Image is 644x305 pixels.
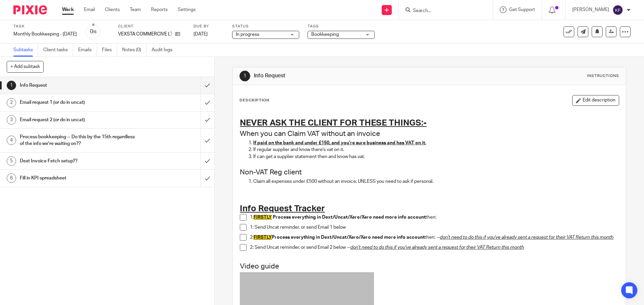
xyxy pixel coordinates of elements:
[20,156,136,166] h1: Dext Invoice Fetch setup??
[250,244,619,251] p: 2: Send Uncat reminder, or send Email 2 below --
[412,8,473,14] input: Search
[273,215,426,220] strong: Process everything in Dext/Uncat/Xero/Xero need more info account
[254,235,272,240] span: FIRSTLY
[311,32,339,37] span: Bookkeeping
[250,214,619,221] p: 1: then:
[20,97,136,107] h1: Email request 1 (or do in uncat)
[254,235,425,240] strong: Process everything in Dext/Uncat/Xero/Xero need more info account
[440,235,613,240] u: don't need to do this if you've already sent a request for their VAT Return this month
[239,98,269,103] p: Description
[122,44,147,57] a: Notes (0)
[20,173,136,183] h1: Fill in KPI spreadsheet
[84,6,95,13] a: Email
[13,31,77,37] div: Monthly Bookkeeping - September 2025
[7,136,16,145] div: 4
[118,24,185,29] label: Client
[78,44,97,57] a: Emails
[232,24,299,29] label: Status
[43,44,73,57] a: Client tasks
[20,132,136,149] h1: Process bookkeeping -- Do this by the 15th regardless of the info we're waiting on??
[253,153,619,160] p: If can get a supplier statement then and know has vat.
[240,204,325,213] u: Info Request Tracker
[250,234,619,241] p: 2: then: --
[587,73,619,79] div: Instructions
[7,173,16,183] div: 6
[194,24,224,29] label: Due by
[13,24,77,29] label: Task
[254,215,272,220] span: FIRSTLY
[572,6,609,13] p: [PERSON_NAME]
[194,32,208,36] span: [DATE]
[90,28,97,35] div: 0
[240,167,619,178] h2: Non-VAT Reg client
[102,44,117,57] a: Files
[612,5,623,15] img: svg%3E
[20,115,136,125] h1: Email request 2 (or do in uncat)
[240,128,619,140] h2: When you can Claim VAT without an invoice
[572,95,619,106] button: Edit description
[350,245,524,250] u: don't need to do this if you've already sent a request for their VAT Return this month
[236,32,259,37] span: In progress
[152,44,177,57] a: Audit logs
[253,178,619,185] p: Claim all expenses under £500 without an invoice, UNLESS you need to ask if personal.
[7,81,16,90] div: 1
[254,72,444,79] h1: Info Request
[308,24,375,29] label: Tags
[105,6,120,13] a: Clients
[253,146,619,153] p: If regular supplier and know there's vat on it.
[509,7,535,12] span: Get Support
[7,115,16,125] div: 3
[7,156,16,166] div: 5
[239,71,250,81] div: 1
[13,31,77,37] div: Monthly Bookkeeping - [DATE]
[151,6,168,13] a: Reports
[62,6,74,13] a: Work
[253,141,426,145] u: If paid on the bank and under £150, and you're sure business and has VAT on it.
[13,44,38,57] a: Subtasks
[93,30,97,34] small: /6
[20,80,136,90] h1: Info Request
[13,5,47,14] img: Pixie
[7,61,44,72] button: + Add subtask
[118,31,172,37] p: VEXSTA COMMERCIVE LTD
[240,261,619,272] h2: Video guide
[130,6,141,13] a: Team
[178,6,196,13] a: Settings
[250,224,619,231] p: 1: Send Uncat reminder, or send Email 1 below
[240,119,427,127] u: NEVER ASK THE CLIENT FOR THESE THINGS:-
[7,98,16,107] div: 2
